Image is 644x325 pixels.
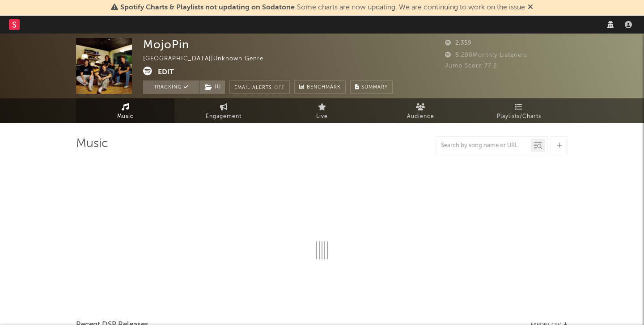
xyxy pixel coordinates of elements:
[76,98,174,123] a: Music
[199,80,225,94] button: (1)
[273,98,371,123] a: Live
[497,111,541,122] span: Playlists/Charts
[445,40,472,46] span: 2,359
[174,98,273,123] a: Engagement
[120,4,525,11] span: : Some charts are now updating. We are continuing to work on the issue
[445,63,497,69] span: Jump Score: 77.2
[470,98,568,123] a: Playlists/Charts
[445,52,527,58] span: 8,298 Monthly Listeners
[229,80,290,94] button: Email AlertsOff
[143,80,199,94] button: Tracking
[120,4,295,11] span: Spotify Charts & Playlists not updating on Sodatone
[143,54,274,64] div: [GEOGRAPHIC_DATA] | Unknown Genre
[294,80,346,94] a: Benchmark
[199,80,225,94] span: ( 1 )
[117,111,134,122] span: Music
[436,142,531,149] input: Search by song name or URL
[361,85,388,90] span: Summary
[350,80,393,94] button: Summary
[316,111,328,122] span: Live
[206,111,241,122] span: Engagement
[528,4,533,11] span: Dismiss
[143,38,189,51] div: MojoPin
[158,67,174,78] button: Edit
[274,85,285,90] em: Off
[371,98,470,123] a: Audience
[407,111,434,122] span: Audience
[307,82,341,93] span: Benchmark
